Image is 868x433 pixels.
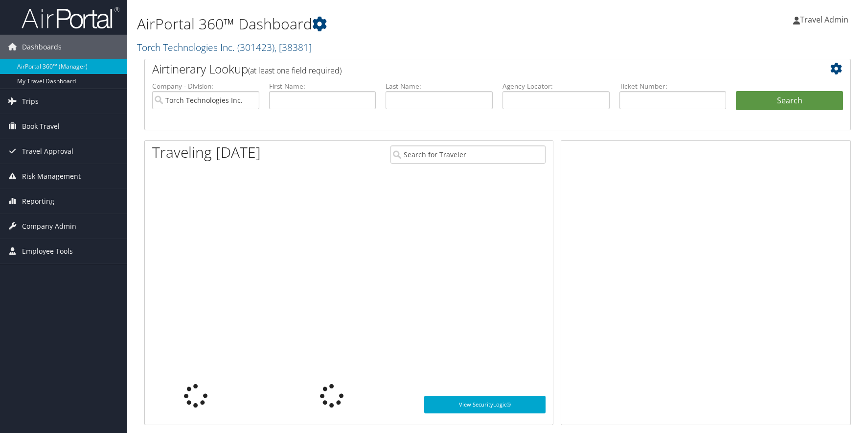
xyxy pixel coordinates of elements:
span: Book Travel [22,114,60,139]
span: Company Admin [22,214,76,239]
label: Ticket Number: [619,81,727,91]
span: Reporting [22,189,54,214]
label: First Name: [269,81,376,91]
input: Search for Traveler [390,145,546,164]
a: Travel Admin [793,5,858,34]
h2: Airtinerary Lookup [152,61,784,77]
span: Trips [22,89,39,114]
button: Search [736,91,843,111]
span: Employee Tools [22,239,73,264]
a: Torch Technologies Inc. [137,41,312,54]
a: View SecurityLogic® [424,396,546,413]
span: , [ 38381 ] [274,41,312,54]
label: Last Name: [386,81,493,91]
span: Travel Approval [22,139,73,164]
span: ( 301423 ) [237,41,274,54]
span: Travel Admin [800,14,848,25]
label: Company - Division: [152,81,259,91]
span: (at least one field required) [248,65,342,76]
span: Dashboards [22,35,62,59]
span: Risk Management [22,164,81,189]
h1: AirPortal 360™ Dashboard [137,14,618,34]
img: airportal-logo.png [22,6,119,29]
h1: Traveling [DATE] [152,142,261,163]
label: Agency Locator: [503,81,610,91]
